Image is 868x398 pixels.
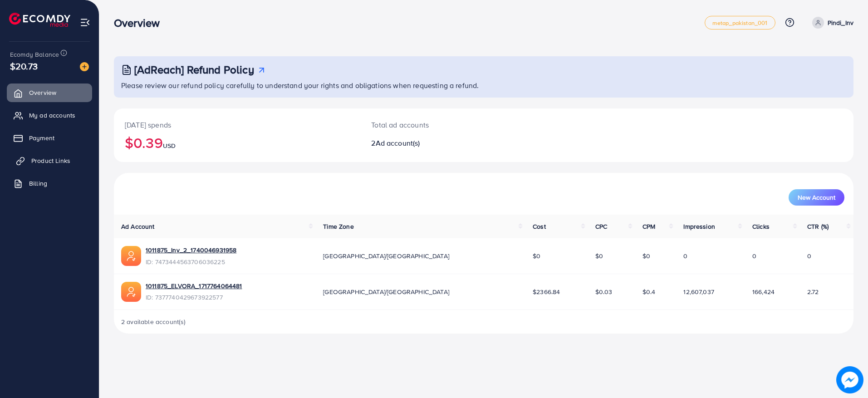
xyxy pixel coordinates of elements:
span: Ad account(s) [376,138,420,148]
span: Billing [29,179,47,188]
span: USD [163,141,176,150]
span: ID: 7377740429673922577 [146,293,242,302]
span: CPC [595,222,607,231]
h3: Overview [114,16,167,29]
span: New Account [798,194,835,201]
h2: $0.39 [125,134,349,151]
span: $0.03 [595,287,613,296]
span: [GEOGRAPHIC_DATA]/[GEOGRAPHIC_DATA] [323,287,449,296]
span: Payment [29,133,54,142]
a: Product Links [7,152,92,170]
span: Ecomdy Balance [10,50,59,59]
span: 0 [752,251,756,260]
span: My ad accounts [29,111,75,120]
span: $0 [533,251,540,260]
img: image [80,62,89,71]
a: Pindi_Inv [809,17,853,29]
img: menu [80,17,90,28]
span: $0 [642,251,650,260]
p: Total ad accounts [371,119,535,130]
span: Cost [533,222,546,231]
span: Product Links [31,156,70,165]
img: logo [9,13,70,27]
img: ic-ads-acc.e4c84228.svg [121,246,141,266]
span: [GEOGRAPHIC_DATA]/[GEOGRAPHIC_DATA] [323,251,449,260]
span: ID: 7473444563706036225 [146,257,236,266]
span: CTR (%) [807,222,829,231]
a: 1011875_ELVORA_1717764064481 [146,281,242,290]
span: 12,607,037 [683,287,714,296]
span: metap_pakistan_001 [712,20,768,26]
span: $0 [595,251,603,260]
span: Overview [29,88,56,97]
button: New Account [789,189,844,206]
img: image [836,366,863,393]
span: 2.72 [807,287,819,296]
a: Overview [7,84,92,102]
h2: 2 [371,139,535,147]
span: 0 [807,251,811,260]
span: Clicks [752,222,770,231]
h3: [AdReach] Refund Policy [134,63,254,76]
span: $2366.84 [533,287,560,296]
span: $20.73 [10,59,38,73]
p: Pindi_Inv [828,17,853,28]
span: $0.4 [642,287,656,296]
span: Ad Account [121,222,155,231]
p: [DATE] spends [125,119,349,130]
a: metap_pakistan_001 [705,16,775,29]
span: Impression [683,222,715,231]
a: Payment [7,129,92,147]
span: 0 [683,251,687,260]
span: CPM [642,222,655,231]
img: ic-ads-acc.e4c84228.svg [121,282,141,302]
p: Please review our refund policy carefully to understand your rights and obligations when requesti... [121,80,848,91]
span: 2 available account(s) [121,317,186,326]
a: 1011875_Inv_2_1740046931958 [146,246,236,255]
a: My ad accounts [7,106,92,124]
a: Billing [7,174,92,192]
span: 166,424 [752,287,775,296]
span: Time Zone [323,222,353,231]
